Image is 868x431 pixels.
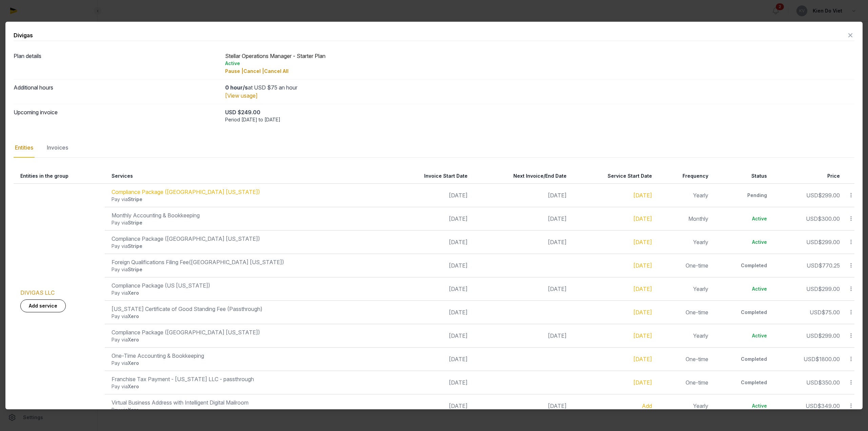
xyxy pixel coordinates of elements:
[548,215,567,222] span: [DATE]
[225,52,854,75] div: Stellar Operations Manager - Starter Plan
[112,211,384,219] div: Monthly Accounting & Bookkeeping
[388,183,472,207] td: [DATE]
[128,220,142,226] span: Stripe
[818,239,840,246] span: $299.00
[719,309,767,316] div: Completed
[719,332,767,339] div: Active
[633,356,652,363] a: [DATE]
[112,336,384,343] div: Pay via
[719,192,767,199] div: Pending
[719,262,767,269] div: Completed
[264,68,289,74] span: Cancel All
[571,169,656,184] th: Service Start Date
[14,169,105,184] th: Entities in the group
[806,192,818,199] span: USD
[128,360,139,366] span: Xero
[656,277,713,300] td: Yearly
[633,309,652,316] a: [DATE]
[633,192,652,199] a: [DATE]
[633,332,652,339] a: [DATE]
[14,31,33,39] div: Divigas
[112,375,384,383] div: Franchise Tax Payment - [US_STATE] LLC - passthrough
[14,108,220,123] dt: Upcoming invoice
[14,52,220,75] dt: Plan details
[388,347,472,371] td: [DATE]
[112,189,260,195] a: Compliance Package ([GEOGRAPHIC_DATA] [US_STATE])
[818,332,840,339] span: $299.00
[388,230,472,254] td: [DATE]
[806,215,818,222] span: USD
[112,305,384,313] div: [US_STATE] Certificate of Good Standing Fee (Passthrough)
[806,379,818,386] span: USD
[128,196,142,202] span: Stripe
[818,215,840,222] span: $300.00
[112,290,384,296] div: Pay via
[14,138,35,158] div: Entities
[388,207,472,230] td: [DATE]
[112,235,384,243] div: Compliance Package ([GEOGRAPHIC_DATA] [US_STATE])
[128,290,139,296] span: Xero
[388,371,472,394] td: [DATE]
[818,262,840,269] span: $770.25
[719,403,767,409] div: Active
[128,337,139,342] span: Xero
[225,84,248,91] strong: 0 hour/s
[818,379,840,386] span: $350.00
[633,262,652,269] a: [DATE]
[388,324,472,347] td: [DATE]
[806,286,818,292] span: USD
[112,383,384,390] div: Pay via
[112,407,384,413] div: Pay via
[817,403,840,409] span: $349.00
[128,243,142,249] span: Stripe
[771,169,844,184] th: Price
[225,60,854,67] div: Active
[712,169,771,184] th: Status
[20,299,66,312] a: Add service
[656,169,713,184] th: Frequency
[548,239,567,246] span: [DATE]
[719,356,767,363] div: Completed
[14,138,854,158] nav: Tabs
[656,207,713,230] td: Monthly
[806,332,818,339] span: USD
[243,68,264,74] span: Cancel |
[20,289,55,296] a: DIVIGAS LLC
[225,83,854,92] div: at USD $75 an hour
[633,286,652,292] a: [DATE]
[804,356,815,363] span: USD
[656,183,713,207] td: Yearly
[633,239,652,246] a: [DATE]
[112,352,384,360] div: One-Time Accounting & Bookkeeping
[472,169,571,184] th: Next Invoice/End Date
[633,215,652,222] a: [DATE]
[112,243,384,250] div: Pay via
[112,313,384,320] div: Pay via
[548,403,567,409] span: [DATE]
[807,262,818,269] span: USD
[656,371,713,394] td: One-time
[810,309,822,316] span: USD
[225,68,243,74] span: Pause |
[128,267,142,272] span: Stripe
[112,281,384,290] div: Compliance Package (US [US_STATE])
[105,169,388,184] th: Services
[225,92,258,99] a: [View usage]
[225,108,854,116] div: USD $249.00
[388,254,472,277] td: [DATE]
[656,230,713,254] td: Yearly
[719,379,767,386] div: Completed
[128,407,139,413] span: Xero
[112,360,384,367] div: Pay via
[128,313,139,319] span: Xero
[719,215,767,222] div: Active
[656,394,713,417] td: Yearly
[656,347,713,371] td: One-time
[822,309,840,316] span: $75.00
[112,196,384,203] div: Pay via
[806,403,817,409] span: USD
[633,379,652,386] a: [DATE]
[128,384,139,389] span: Xero
[189,259,284,266] span: ([GEOGRAPHIC_DATA] [US_STATE])
[388,394,472,417] td: [DATE]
